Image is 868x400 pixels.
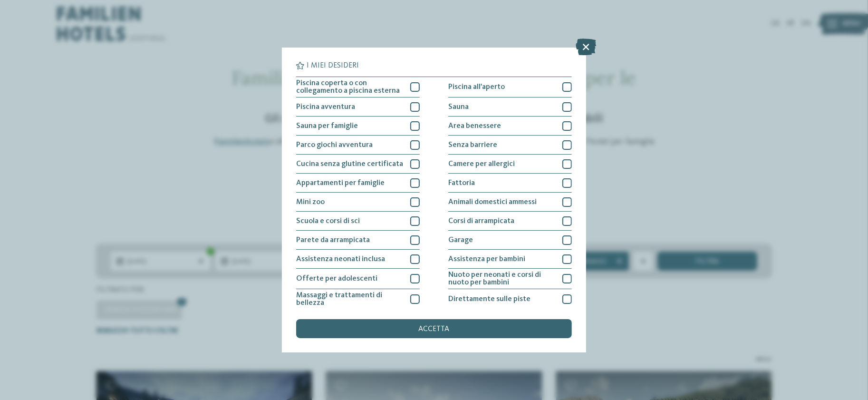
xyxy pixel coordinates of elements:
[448,295,530,303] span: Direttamente sulle piste
[296,79,403,95] span: Piscina coperta o con collegamento a piscina esterna
[296,179,385,187] span: Appartamenti per famiglie
[448,179,475,187] span: Fattoria
[296,275,377,283] span: Offerte per adolescenti
[448,83,505,91] span: Piscina all'aperto
[448,271,555,286] span: Nuoto per neonati e corsi di nuoto per bambini
[448,141,497,149] span: Senza barriere
[296,217,360,225] span: Scuola e corsi di sci
[419,325,450,333] span: accetta
[296,103,355,111] span: Piscina avventura
[296,236,370,244] span: Parete da arrampicata
[448,103,469,111] span: Sauna
[296,160,403,168] span: Cucina senza glutine certificata
[296,141,373,149] span: Parco giochi avventura
[448,236,473,244] span: Garage
[296,122,358,130] span: Sauna per famiglie
[296,198,325,206] span: Mini zoo
[448,160,515,168] span: Camere per allergici
[448,198,537,206] span: Animali domestici ammessi
[296,292,403,307] span: Massaggi e trattamenti di bellezza
[448,255,525,263] span: Assistenza per bambini
[307,62,359,69] span: I miei desideri
[448,217,514,225] span: Corsi di arrampicata
[448,122,501,130] span: Area benessere
[296,255,385,263] span: Assistenza neonati inclusa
